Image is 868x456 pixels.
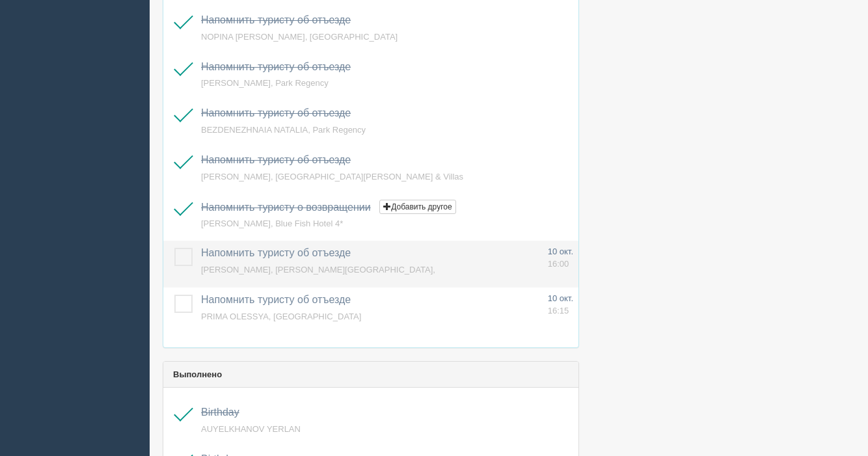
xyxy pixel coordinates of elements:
a: Напомнить туристу об отъезде [201,247,351,258]
a: [PERSON_NAME], Blue Fish Hotel 4* [201,219,343,228]
a: AUYELKHANOV YERLAN [201,424,301,434]
a: [PERSON_NAME], [PERSON_NAME][GEOGRAPHIC_DATA], [201,265,435,275]
a: Напомнить туристу об отъезде [201,61,351,72]
a: 10 окт. 16:00 [548,246,573,270]
a: [PERSON_NAME], Park Regency [201,78,329,88]
a: NOPINA [PERSON_NAME], [GEOGRAPHIC_DATA] [201,32,398,42]
a: [PERSON_NAME], [GEOGRAPHIC_DATA][PERSON_NAME] & Villas [201,172,463,181]
a: PRIMA OLESSYA, [GEOGRAPHIC_DATA] [201,312,361,321]
button: Добавить другое [379,200,455,214]
span: 10 окт. [548,293,573,303]
a: BEZDENEZHNAIA NATALIA, Park Regency [201,125,366,135]
a: Напомнить туристу об отъезде [201,14,351,25]
span: 10 окт. [548,247,573,256]
a: Birthday [201,407,239,418]
a: Напомнить туристу об отъезде [201,107,351,118]
a: Напомнить туристу о возвращении [201,202,371,213]
span: 16:15 [548,306,569,315]
span: 16:00 [548,259,569,269]
a: Напомнить туристу об отъезде [201,294,351,305]
b: Выполнено [173,369,222,379]
a: 10 окт. 16:15 [548,293,573,317]
a: Напомнить туристу об отъезде [201,154,351,165]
